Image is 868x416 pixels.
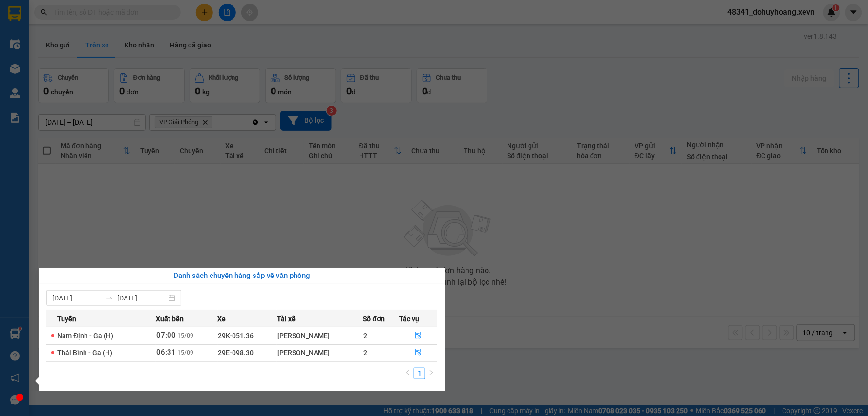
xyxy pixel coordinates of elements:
span: Xe [218,313,226,324]
span: to [106,294,113,302]
span: Tác vụ [399,313,419,324]
div: [PERSON_NAME] [277,330,363,341]
input: Từ ngày [52,293,102,303]
span: left [405,370,411,376]
span: Tài xế [277,313,296,324]
a: 1 [414,368,425,379]
span: Số đơn [363,313,385,324]
button: file-done [400,328,437,344]
span: Tuyến [57,313,76,324]
span: 15/09 [177,332,193,339]
span: 29K-051.36 [218,332,254,340]
li: 1 [414,368,425,379]
span: 07:00 [156,331,176,340]
li: Next Page [425,368,437,379]
span: Thái Bình - Ga (H) [57,349,112,357]
input: Đến ngày [117,293,167,303]
button: file-done [400,345,437,361]
div: Danh sách chuyến hàng sắp về văn phòng [46,270,437,282]
span: right [428,370,434,376]
span: file-done [415,332,422,340]
span: 06:31 [156,348,176,357]
button: right [425,368,437,379]
span: file-done [415,349,422,357]
span: 2 [364,332,368,340]
span: 29E-098.30 [218,349,254,357]
span: Xuất bến [156,313,184,324]
span: swap-right [106,294,113,302]
span: 15/09 [177,349,193,356]
span: Nam Định - Ga (H) [57,332,113,340]
li: Previous Page [402,368,414,379]
button: left [402,368,414,379]
div: [PERSON_NAME] [277,347,363,358]
span: 2 [364,349,368,357]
